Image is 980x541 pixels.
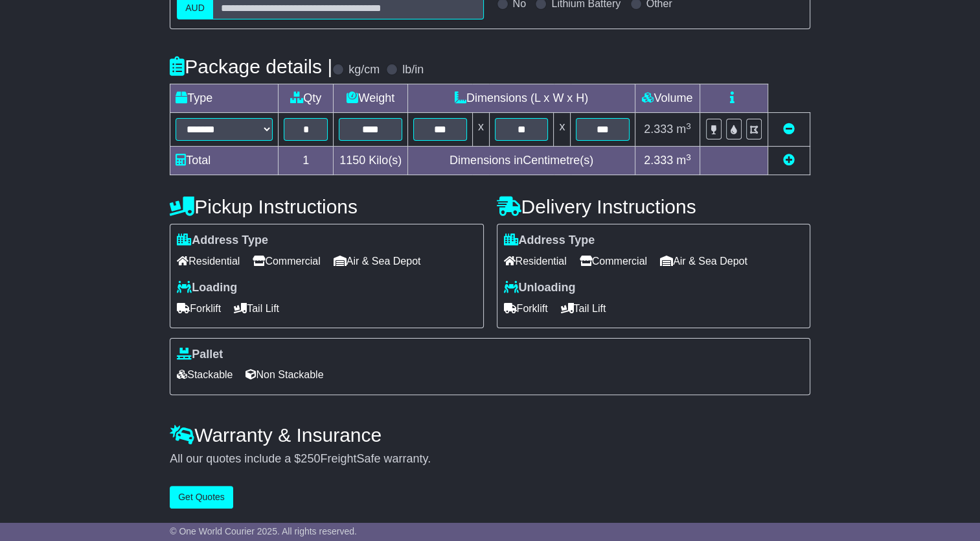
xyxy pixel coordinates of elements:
h4: Package details | [170,56,332,77]
span: 2.333 [644,154,673,167]
span: Non Stackable [245,365,323,385]
td: Type [170,84,279,113]
span: Air & Sea Depot [334,251,421,271]
span: Forklift [177,298,221,319]
span: 250 [301,452,320,465]
span: m [676,154,691,167]
label: Loading [177,281,237,295]
td: Weight [334,84,408,113]
label: kg/cm [348,63,380,77]
span: Forklift [504,298,548,319]
td: Volume [635,84,700,113]
span: 2.333 [644,123,673,136]
h4: Delivery Instructions [497,196,810,217]
span: Tail Lift [234,298,279,319]
span: 1150 [339,154,365,167]
div: All our quotes include a $ FreightSafe warranty. [170,452,810,466]
span: © One World Courier 2025. All rights reserved. [170,526,357,536]
button: Get Quotes [170,486,233,509]
span: Stackable [177,365,233,385]
td: Dimensions (L x W x H) [408,84,635,113]
sup: 3 [686,152,691,162]
td: Qty [279,84,334,113]
span: Residential [177,251,240,271]
label: Unloading [504,281,576,295]
h4: Pickup Instructions [170,196,483,217]
label: Pallet [177,348,223,362]
span: Commercial [253,251,320,271]
a: Add new item [783,154,795,167]
td: x [554,113,571,147]
span: Tail Lift [561,298,606,319]
sup: 3 [686,121,691,131]
td: 1 [279,147,334,175]
td: Dimensions in Centimetre(s) [408,147,635,175]
label: Address Type [177,234,268,248]
span: m [676,123,691,136]
label: lb/in [402,63,424,77]
span: Air & Sea Depot [660,251,747,271]
td: Total [170,147,279,175]
span: Residential [504,251,567,271]
h4: Warranty & Insurance [170,424,810,446]
td: Kilo(s) [334,147,408,175]
label: Address Type [504,234,595,248]
td: x [472,113,489,147]
span: Commercial [580,251,647,271]
a: Remove this item [783,123,795,136]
